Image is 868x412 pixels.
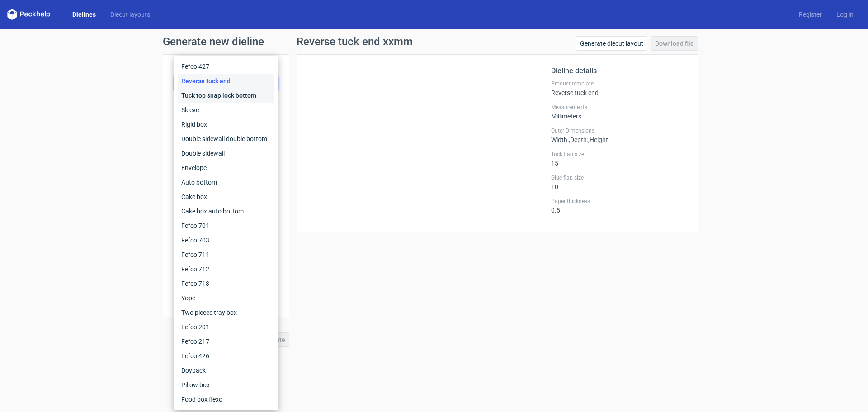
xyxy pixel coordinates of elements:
[576,36,647,51] a: Generate diecut layout
[588,136,609,143] span: , Height :
[178,262,274,276] div: Fefco 712
[551,136,569,143] span: Width :
[178,247,274,262] div: Fefco 711
[551,151,687,158] label: Tuck flap size
[65,10,103,19] a: Dielines
[829,10,861,19] a: Log in
[178,349,274,363] div: Fefco 426
[178,88,274,103] div: Tuck top snap lock bottom
[551,104,687,120] div: Millimeters
[178,378,274,392] div: Pillow box
[551,198,687,214] div: 0.5
[551,66,687,76] h2: Dieline details
[178,276,274,291] div: Fefco 713
[178,291,274,305] div: Yope
[178,74,274,88] div: Reverse tuck end
[178,103,274,117] div: Sleeve
[178,132,274,146] div: Double sidewall double bottom
[551,198,687,205] label: Paper thickness
[551,127,687,134] label: Outer Dimensions
[163,36,705,47] h1: Generate new dieline
[178,218,274,233] div: Fefco 701
[178,161,274,175] div: Envelope
[178,59,274,74] div: Fefco 427
[551,174,687,190] div: 10
[551,174,687,181] label: Glue flap size
[103,10,157,19] a: Diecut layouts
[178,204,274,218] div: Cake box auto bottom
[178,146,274,161] div: Double sidewall
[178,363,274,378] div: Doypack
[178,175,274,189] div: Auto bottom
[297,36,413,47] h1: Reverse tuck end xxmm
[178,305,274,320] div: Two pieces tray box
[551,151,687,167] div: 15
[569,136,588,143] span: , Depth :
[178,320,274,334] div: Fefco 201
[551,80,687,87] label: Product template
[178,233,274,247] div: Fefco 703
[178,117,274,132] div: Rigid box
[551,104,687,111] label: Measurements
[792,10,829,19] a: Register
[178,392,274,407] div: Food box flexo
[178,334,274,349] div: Fefco 217
[178,189,274,204] div: Cake box
[551,80,687,96] div: Reverse tuck end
